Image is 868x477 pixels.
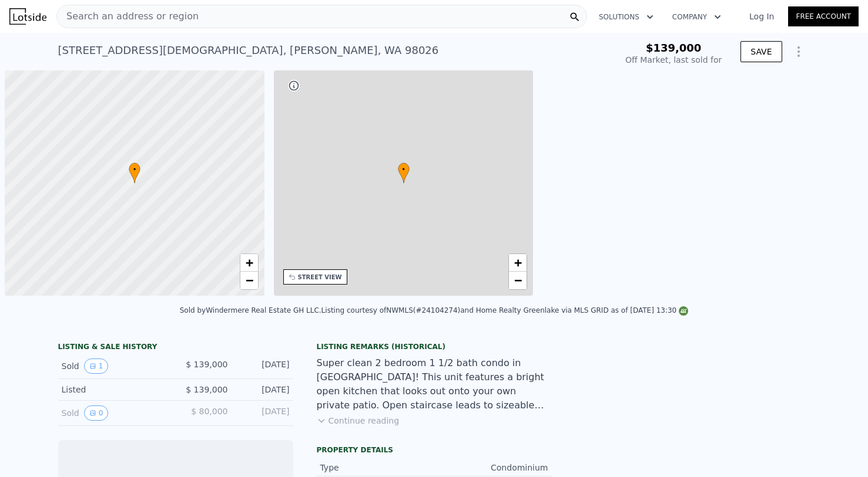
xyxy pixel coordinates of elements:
div: Listed [62,384,166,395]
img: Lotside [9,8,46,25]
a: Free Account [788,6,859,26]
img: NWMLS Logo [679,306,688,316]
span: $ 80,000 [191,407,227,416]
div: • [398,163,410,183]
div: • [129,163,140,183]
div: [STREET_ADDRESS][DEMOGRAPHIC_DATA] , [PERSON_NAME] , WA 98026 [58,42,439,59]
span: + [245,255,253,270]
a: Log In [735,11,788,22]
span: − [245,273,253,287]
span: • [398,164,410,175]
div: LISTING & SALE HISTORY [58,342,293,354]
div: Type [320,462,434,473]
div: Super clean 2 bedroom 1 1/2 bath condo in [GEOGRAPHIC_DATA]! This unit features a bright open kit... [317,356,552,412]
span: − [514,273,522,287]
div: Sold [62,405,166,421]
a: Zoom in [240,254,258,272]
div: Listing courtesy of NWMLS (#24104274) and Home Realty Greenlake via MLS GRID as of [DATE] 13:30 [321,306,689,314]
a: Zoom out [509,272,527,289]
button: Show Options [787,40,810,63]
button: Continue reading [317,415,400,427]
div: STREET VIEW [298,273,342,282]
button: Solutions [589,6,663,28]
span: + [514,255,522,270]
div: Off Market, last sold for [625,54,722,66]
button: SAVE [740,41,782,62]
div: [DATE] [237,384,290,395]
button: View historical data [84,358,109,374]
div: Sold [62,358,166,374]
span: Search an address or region [57,9,199,23]
button: View historical data [84,405,109,421]
button: Company [663,6,730,28]
span: $ 139,000 [186,360,227,369]
span: • [129,164,140,175]
div: Condominium [434,462,548,473]
span: $ 139,000 [186,385,227,394]
span: $139,000 [646,42,702,54]
a: Zoom out [240,272,258,289]
div: Listing Remarks (Historical) [317,342,552,351]
a: Zoom in [509,254,527,272]
div: Sold by Windermere Real Estate GH LLC . [180,306,321,314]
div: [DATE] [237,405,290,421]
div: [DATE] [237,358,290,374]
div: Property details [317,445,552,455]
